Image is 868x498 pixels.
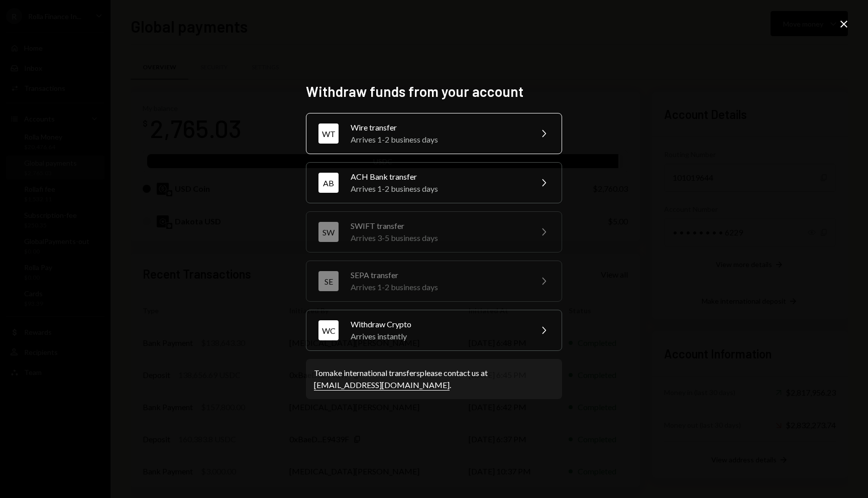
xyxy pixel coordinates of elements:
[351,220,525,232] div: SWIFT transfer
[351,330,525,342] div: Arrives instantly
[351,183,525,195] div: Arrives 1-2 business days
[351,171,525,183] div: ACH Bank transfer
[351,318,525,330] div: Withdraw Crypto
[306,261,562,302] button: SESEPA transferArrives 1-2 business days
[318,123,339,144] div: WT
[318,173,339,193] div: AB
[351,281,525,293] div: Arrives 1-2 business days
[318,271,339,291] div: SE
[351,121,525,134] div: Wire transfer
[306,162,562,203] button: ABACH Bank transferArrives 1-2 business days
[351,269,525,281] div: SEPA transfer
[314,380,450,391] a: [EMAIL_ADDRESS][DOMAIN_NAME]
[306,211,562,253] button: SWSWIFT transferArrives 3-5 business days
[351,232,525,244] div: Arrives 3-5 business days
[318,222,339,242] div: SW
[351,134,525,146] div: Arrives 1-2 business days
[318,320,339,340] div: WC
[306,113,562,154] button: WTWire transferArrives 1-2 business days
[314,367,554,391] div: To make international transfers please contact us at .
[306,310,562,351] button: WCWithdraw CryptoArrives instantly
[306,82,562,101] h2: Withdraw funds from your account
